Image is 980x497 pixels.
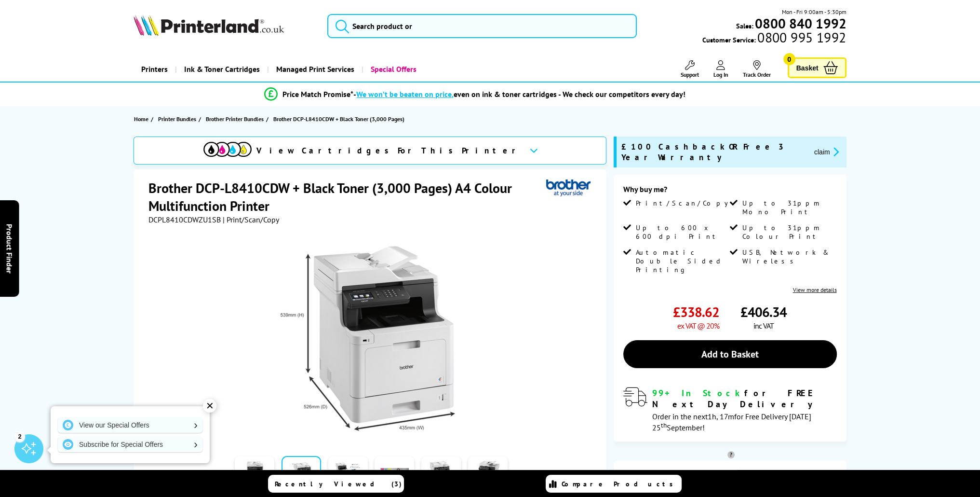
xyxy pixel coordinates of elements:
[184,57,259,82] span: Ink & Toner Cartridges
[205,114,266,124] a: Brother Printer Bundles
[793,286,837,293] a: View more details
[621,141,806,163] span: £100 Cashback OR Free 3 Year Warranty
[109,86,841,103] li: modal_Promise
[277,244,466,433] img: Thumbnail
[134,14,284,36] img: Printerland Logo
[356,89,454,99] span: We won’t be beaten on price,
[58,417,202,433] a: View our Special Offers
[796,61,819,74] span: Basket
[327,14,637,38] input: Search product or
[58,437,202,452] a: Subscribe for Special Offers
[562,480,678,488] span: Compare Products
[134,57,175,82] a: Printers
[677,321,719,331] span: ex VAT @ 20%
[742,223,834,241] span: Up to 31ppm Colour Print
[282,89,353,99] span: Price Match Promise*
[681,71,699,78] span: Support
[5,224,14,274] span: Product Finder
[623,387,837,432] div: modal_delivery
[652,387,837,410] div: for FREE Next Day Delivery
[148,215,220,224] span: DCPL8410CDWZU1SB
[203,142,252,157] img: cmyk-icon.svg
[134,114,148,124] span: Home
[268,475,404,493] a: Recently Viewed (3)
[753,19,846,28] a: 0800 840 1992
[673,303,719,321] span: £338.62
[661,421,667,429] sup: th
[134,14,315,38] a: Printerland Logo
[788,57,846,78] a: Basket 0
[267,57,361,82] a: Managed Print Services
[713,60,728,78] a: Log In
[681,60,699,78] a: Support
[273,114,404,124] span: Brother DCP-L8410CDW + Black Toner (3,000 Pages)
[742,248,834,265] span: USB, Network & Wireless
[782,7,846,16] span: Mon - Fri 9:00am - 5:30pm
[740,303,787,321] span: £406.34
[623,340,837,368] a: Add to Basket
[756,33,846,42] span: 0800 995 1992
[652,387,744,399] span: 99+ In Stock
[736,21,753,30] span: Sales:
[361,57,423,82] a: Special Offers
[708,412,734,421] span: 1h, 17m
[205,114,263,124] span: Brother Printer Bundles
[134,114,150,124] a: Home
[203,399,216,413] div: ✕
[222,215,279,224] span: | Print/Scan/Copy
[783,53,795,65] span: 0
[652,412,811,432] span: Order in the next for Free Delivery [DATE] 25 September!
[175,57,267,82] a: Ink & Toner Cartridges
[636,223,728,241] span: Up to 600 x 600 dpi Print
[148,179,546,215] h1: Brother DCP-L8410CDW + Black Toner (3,000 Pages) A4 Colour Multifunction Printer
[702,33,846,44] span: Customer Service:
[14,431,25,442] div: 2
[811,146,842,157] button: promo-description
[158,114,198,124] a: Printer Bundles
[275,480,402,488] span: Recently Viewed (3)
[713,71,728,78] span: Log In
[158,114,196,124] span: Printer Bundles
[727,451,735,458] sup: Cost per page
[636,248,728,274] span: Automatic Double Sided Printing
[636,199,735,207] span: Print/Scan/Copy
[546,475,682,493] a: Compare Products
[546,179,591,197] img: Brother
[256,145,522,156] span: View Cartridges For This Printer
[753,321,774,331] span: inc VAT
[742,199,834,216] span: Up to 31ppm Mono Print
[623,184,837,199] div: Why buy me?
[273,114,406,124] a: Brother DCP-L8410CDW + Black Toner (3,000 Pages)
[743,60,771,78] a: Track Order
[353,89,685,99] div: - even on ink & toner cartridges - We check our competitors every day!
[755,14,846,32] b: 0800 840 1992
